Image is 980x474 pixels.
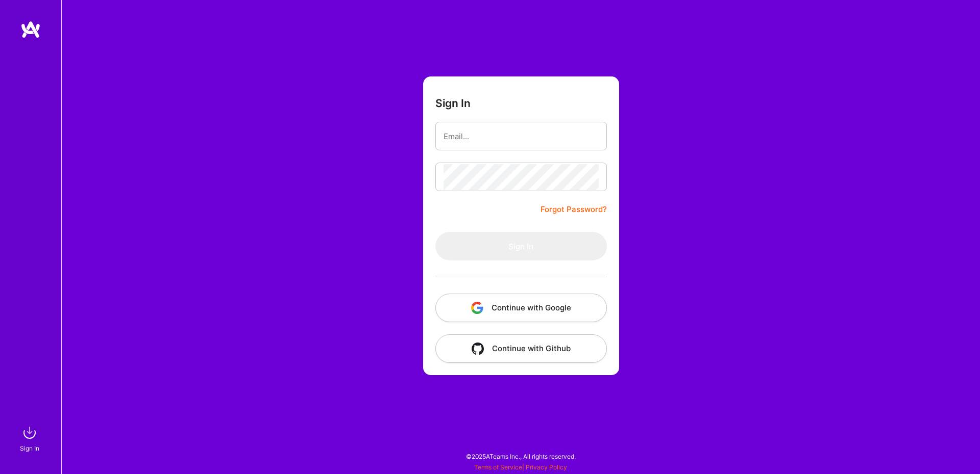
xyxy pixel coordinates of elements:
[435,97,471,110] h3: Sign In
[435,294,607,322] button: Continue with Google
[61,443,980,469] div: © 2025 ATeams Inc., All rights reserved.
[20,20,41,39] img: logo
[526,463,567,471] a: Privacy Policy
[444,123,599,149] input: Email...
[474,463,567,471] span: |
[20,443,39,454] div: Sign In
[474,463,522,471] a: Terms of Service
[471,302,483,314] img: icon
[435,334,607,363] button: Continue with Github
[21,423,40,454] a: sign inSign In
[435,232,607,260] button: Sign In
[472,343,484,355] img: icon
[541,203,607,216] a: Forgot Password?
[19,423,40,443] img: sign in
